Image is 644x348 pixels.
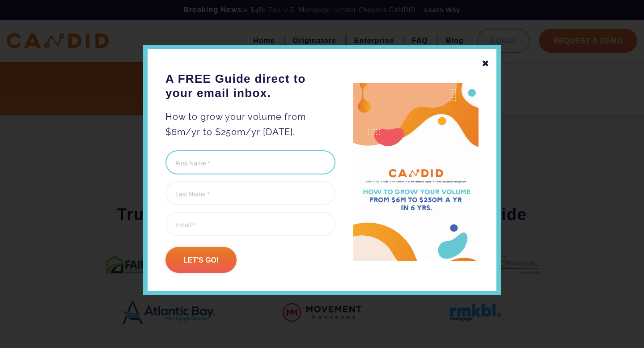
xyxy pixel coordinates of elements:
p: How to grow your volume from $6m/yr to $250m/yr [DATE]. [165,109,335,140]
input: Last Name * [165,181,335,205]
input: Let's go! [165,247,237,273]
div: ✖ [482,56,490,71]
input: First Name * [165,150,335,174]
img: A FREE Guide direct to your email inbox. [353,83,479,262]
h3: A FREE Guide direct to your email inbox. [165,72,335,100]
input: Email * [165,212,335,236]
